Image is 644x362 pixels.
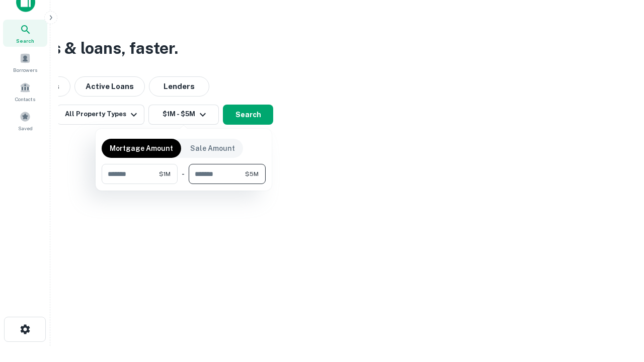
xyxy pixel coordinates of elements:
[159,169,171,178] span: $1M
[110,143,173,154] p: Mortgage Amount
[182,164,185,184] div: -
[594,282,644,330] iframe: Chat Widget
[245,169,259,178] span: $5M
[190,143,235,154] p: Sale Amount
